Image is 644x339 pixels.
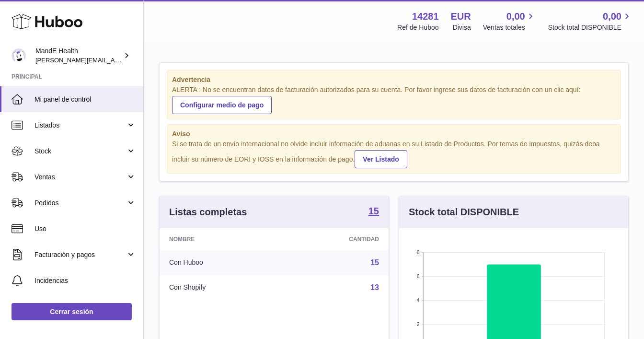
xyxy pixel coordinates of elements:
strong: Aviso [172,129,616,139]
span: Listados [34,121,126,130]
strong: 14281 [412,10,439,23]
a: 0,00 Ventas totales [483,10,536,32]
span: [PERSON_NAME][EMAIL_ADDRESS][PERSON_NAME][DOMAIN_NAME] [35,56,243,64]
a: 15 [370,258,379,267]
span: Stock [34,147,126,156]
span: Incidencias [34,276,136,285]
a: Configurar medio de pago [172,96,272,114]
span: Stock total DISPONIBLE [548,23,632,32]
span: Uso [34,224,136,234]
span: Ventas totales [483,23,536,32]
text: 8 [416,249,419,255]
text: 2 [416,321,419,327]
h3: Listas completas [169,206,247,219]
text: 4 [416,297,419,303]
td: Con Shopify [160,275,281,300]
div: ALERTA : No se encuentran datos de facturación autorizados para su cuenta. Por favor ingrese sus ... [172,85,616,114]
a: Cerrar sesión [11,303,132,320]
text: 6 [416,273,419,279]
strong: EUR [451,10,471,23]
a: 0,00 Stock total DISPONIBLE [548,10,632,32]
div: Ref de Huboo [397,23,438,32]
span: Pedidos [34,199,126,208]
a: Ver Listado [355,150,407,168]
strong: Advertencia [172,75,616,84]
a: 13 [370,283,379,292]
td: Con Huboo [160,250,281,275]
div: MandE Health [35,47,122,65]
th: Nombre [160,228,281,250]
span: 0,00 [603,10,621,23]
div: Si se trata de un envío internacional no olvide incluir información de aduanas en su Listado de P... [172,140,616,168]
img: luis.mendieta@mandehealth.com [11,48,26,63]
span: 0,00 [506,10,525,23]
th: Cantidad [281,228,389,250]
a: 15 [368,206,379,218]
div: Divisa [453,23,471,32]
strong: 15 [368,206,379,216]
span: Ventas [34,173,126,182]
h3: Stock total DISPONIBLE [409,206,519,219]
span: Mi panel de control [34,95,136,104]
span: Facturación y pagos [34,250,126,259]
